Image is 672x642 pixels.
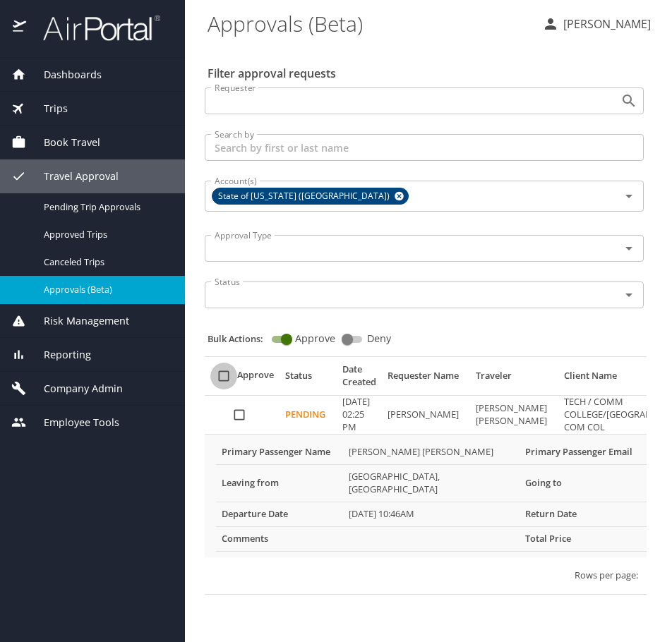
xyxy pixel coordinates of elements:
[212,189,398,204] span: State of [US_STATE] ([GEOGRAPHIC_DATA])
[205,363,280,396] th: Approve
[44,228,168,241] span: Approved Trips
[337,396,382,435] td: [DATE] 02:25 PM
[26,67,102,83] span: Dashboards
[216,526,343,551] th: Comments
[13,14,28,42] img: icon-airportal.png
[520,465,647,502] th: Going to
[337,363,382,396] th: Date Created
[205,134,644,161] input: Search by first or last name
[575,571,638,580] p: Rows per page:
[343,440,520,464] td: [PERSON_NAME] [PERSON_NAME]
[212,188,409,205] div: State of [US_STATE] ([GEOGRAPHIC_DATA])
[520,440,647,464] th: Primary Passenger Email
[280,396,337,435] td: Pending
[619,186,639,206] button: Open
[208,62,336,85] h2: Filter approval requests
[470,363,558,396] th: Traveler
[619,285,639,305] button: Open
[44,255,168,269] span: Canceled Trips
[619,91,639,111] button: Open
[44,283,168,296] span: Approvals (Beta)
[208,332,275,345] p: Bulk Actions:
[382,363,470,396] th: Requester Name
[280,363,337,396] th: Status
[216,440,343,464] th: Primary Passenger Name
[216,465,343,502] th: Leaving from
[26,415,119,430] span: Employee Tools
[26,381,123,396] span: Company Admin
[520,526,647,551] th: Total Price
[382,396,470,435] td: [PERSON_NAME]
[26,347,91,363] span: Reporting
[619,238,639,258] button: Open
[343,465,520,502] td: [GEOGRAPHIC_DATA], [GEOGRAPHIC_DATA]
[26,313,129,329] span: Risk Management
[216,502,343,526] th: Departure Date
[536,11,656,37] button: [PERSON_NAME]
[26,101,68,116] span: Trips
[208,1,531,45] h1: Approvals (Beta)
[343,502,520,526] td: [DATE] 10:46AM
[367,334,391,344] span: Deny
[295,334,335,344] span: Approve
[26,169,119,184] span: Travel Approval
[44,200,168,214] span: Pending Trip Approvals
[559,16,651,32] p: [PERSON_NAME]
[28,14,160,42] img: airportal-logo.png
[520,502,647,526] th: Return Date
[470,396,558,435] td: [PERSON_NAME] [PERSON_NAME]
[26,135,100,150] span: Book Travel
